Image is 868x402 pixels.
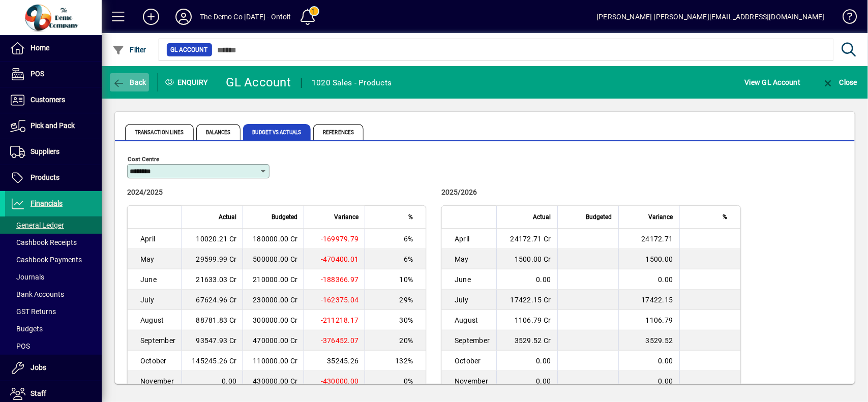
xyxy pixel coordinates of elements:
span: Staff [31,389,46,397]
span: 2025/2026 [441,188,477,196]
span: POS [10,342,30,350]
span: 35245.26 [327,357,358,365]
span: 1500.00 [646,255,673,263]
span: -162375.04 [321,296,359,304]
td: 430000.00 Cr [243,371,304,391]
td: 93547.93 Cr [182,330,243,351]
span: Back [112,78,146,86]
span: Transaction lines [125,124,194,140]
a: Customers [5,87,102,113]
td: 0.00 [496,269,557,290]
a: Cashbook Receipts [5,234,102,251]
td: 210000.00 Cr [243,269,304,290]
span: Budgeted [272,211,297,223]
div: May [140,254,175,264]
span: -376452.07 [321,336,359,345]
a: Products [5,165,102,191]
span: 0.00 [659,357,673,365]
div: November [140,376,175,386]
a: Bank Accounts [5,286,102,303]
a: Journals [5,268,102,286]
td: 10% [365,269,426,290]
a: POS [5,337,102,355]
div: Enquiry [158,74,219,90]
span: Close [822,78,857,86]
a: GST Returns [5,303,102,320]
div: July [455,295,490,305]
td: 10020.21 Cr [182,229,243,249]
span: Cashbook Receipts [10,238,77,246]
span: Actual [219,211,236,223]
button: Filter [110,41,149,59]
div: October [140,356,175,366]
div: June [455,274,490,285]
td: 30% [365,310,426,330]
span: Budget vs Actuals [243,124,311,140]
span: GL Account [171,45,208,55]
a: Jobs [5,355,102,381]
span: Pick and Pack [31,121,75,130]
span: View GL Account [745,74,801,90]
span: -430000.00 [321,377,359,385]
div: April [455,234,490,244]
span: Balances [196,124,241,140]
span: Customers [31,96,65,104]
a: POS [5,61,102,87]
td: 6% [365,229,426,249]
a: General Ledger [5,217,102,234]
span: Cashbook Payments [10,256,82,264]
td: 29599.99 Cr [182,249,243,269]
td: 1106.79 Cr [496,310,557,330]
td: 67624.96 Cr [182,290,243,310]
app-page-header-button: Back [102,73,158,91]
td: 110000.00 Cr [243,351,304,371]
span: -470400.01 [321,255,359,263]
span: -211218.17 [321,316,359,324]
span: 0.00 [659,377,673,385]
div: GL Account [226,74,291,90]
span: Budgeted [586,211,612,223]
app-page-header-button: Close enquiry [811,73,868,91]
span: Suppliers [31,147,59,156]
div: September [455,335,490,346]
div: October [455,356,490,366]
td: 6% [365,249,426,269]
div: August [455,315,490,325]
a: Knowledge Base [835,2,855,35]
div: [PERSON_NAME] [PERSON_NAME][EMAIL_ADDRESS][DOMAIN_NAME] [596,9,825,25]
span: Actual [533,211,551,223]
button: Back [110,73,149,91]
td: 88781.83 Cr [182,310,243,330]
a: Suppliers [5,139,102,165]
span: % [408,211,413,223]
span: POS [31,70,44,78]
td: 24172.71 Cr [496,229,557,249]
td: 21633.03 Cr [182,269,243,290]
span: 0.00 [659,275,673,284]
button: Close [819,73,860,91]
td: 300000.00 Cr [243,310,304,330]
td: 0% [365,371,426,391]
span: GST Returns [10,307,56,316]
mat-label: Cost Centre [128,156,159,163]
span: Filter [112,46,146,54]
span: -188366.97 [321,275,359,284]
div: July [140,295,175,305]
span: General Ledger [10,221,64,229]
span: Journals [10,273,44,281]
div: 1020 Sales - Products [312,75,392,91]
td: 500000.00 Cr [243,249,304,269]
a: Cashbook Payments [5,251,102,268]
div: The Demo Co [DATE] - Ontoit [200,9,291,25]
span: Home [31,44,49,52]
a: Budgets [5,320,102,337]
span: Products [31,173,59,181]
span: Variance [649,211,673,223]
div: August [140,315,175,325]
a: Home [5,36,102,61]
td: 132% [365,351,426,371]
span: 1106.79 [646,316,673,324]
span: Financials [31,199,63,207]
button: Add [135,8,167,26]
span: 2024/2025 [127,188,163,196]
